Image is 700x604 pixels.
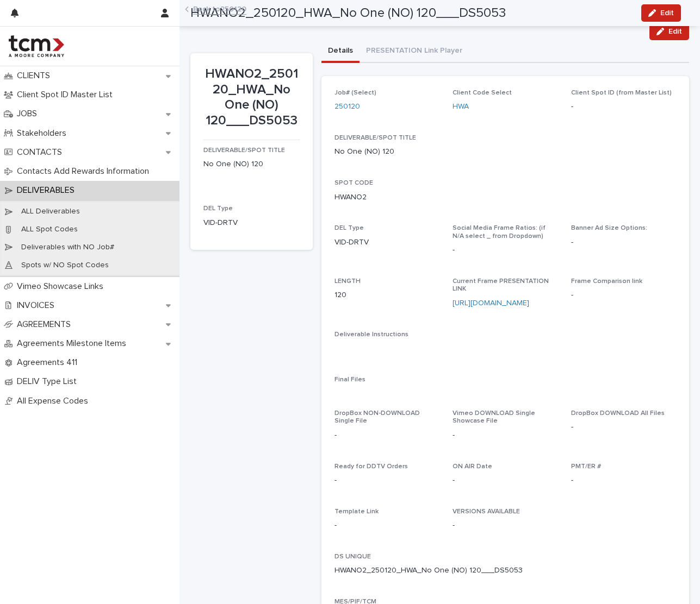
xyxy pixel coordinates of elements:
[668,28,682,35] span: Edit
[13,300,63,311] p: INVOICES
[13,147,71,158] p: CONTACTS
[334,520,439,531] p: -
[13,90,121,100] p: Client Spot ID Master List
[13,357,86,368] p: Agreements 411
[203,217,300,229] p: VID-DRTV
[13,166,158,177] p: Contacts Add Rewards Information
[453,225,546,239] span: Social Media Frame Ratios: (if N/A select _ from Dropdown)
[13,71,59,81] p: CLIENTS
[13,281,112,292] p: Vimeo Showcase Links
[453,430,557,441] p: -
[334,475,439,486] p: -
[334,180,373,186] span: SPOT CODE
[13,225,86,234] p: ALL Spot Codes
[334,135,416,141] span: DELIVERABLE/SPOT TITLE
[453,508,520,515] span: VERSIONS AVAILABLE
[453,90,512,96] span: Client Code Select
[571,278,642,285] span: Frame Comparison link
[334,376,366,383] span: Final Files
[571,290,676,301] p: -
[453,299,529,307] a: [URL][DOMAIN_NAME]
[321,40,360,63] button: Details
[453,475,557,486] p: -
[571,101,676,112] p: -
[13,243,123,252] p: Deliverables with NO Job#
[13,128,75,139] p: Stakeholders
[334,101,360,112] a: 250120
[13,376,85,387] p: DELIV Type List
[453,520,557,531] p: -
[571,90,672,96] span: Client Spot ID (from Master List)
[13,319,79,330] p: AGREEMENTS
[334,508,379,515] span: Template Link
[571,225,647,231] span: Banner Ad Size Options:
[453,463,492,470] span: ON AIR Date
[203,205,233,212] span: DEL Type
[649,23,689,40] button: Edit
[453,101,469,112] a: HWA
[13,261,117,270] p: Spots w/ NO Spot Codes
[571,410,665,417] span: DropBox DOWNLOAD All Files
[9,35,64,57] img: 4hMmSqQkux38exxPVZHQ
[334,331,408,338] span: Deliverable Instructions
[13,109,46,119] p: JOBS
[571,463,601,470] span: PMT/ER #
[334,237,439,248] p: VID-DRTV
[453,244,557,256] p: -
[334,463,408,470] span: Ready for DDTV Orders
[13,185,83,196] p: DELIVERABLES
[13,396,97,406] p: All Expense Codes
[571,237,676,248] p: -
[193,2,246,15] a: Back to250120
[334,192,367,203] p: HWANO2
[334,225,364,231] span: DEL Type
[203,159,300,170] p: No One (NO) 120
[453,278,549,292] span: Current Frame PRESENTATION LINK
[571,475,676,486] p: -
[334,278,361,285] span: LENGTH
[203,147,285,154] span: DELIVERABLE/SPOT TITLE
[453,410,535,424] span: Vimeo DOWNLOAD Single Showcase File
[13,338,135,349] p: Agreements Milestone Items
[334,410,420,424] span: DropBox NON-DOWNLOAD Single File
[13,207,89,216] p: ALL Deliverables
[360,40,469,63] button: PRESENTATION Link Player
[203,66,300,129] p: HWANO2_250120_HWA_No One (NO) 120___DS5053
[334,90,376,96] span: Job# (Select)
[334,146,394,158] p: No One (NO) 120
[334,553,371,560] span: DS UNIQUE
[571,421,676,433] p: -
[334,430,439,441] p: -
[334,565,523,576] p: HWANO2_250120_HWA_No One (NO) 120___DS5053
[334,290,439,301] p: 120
